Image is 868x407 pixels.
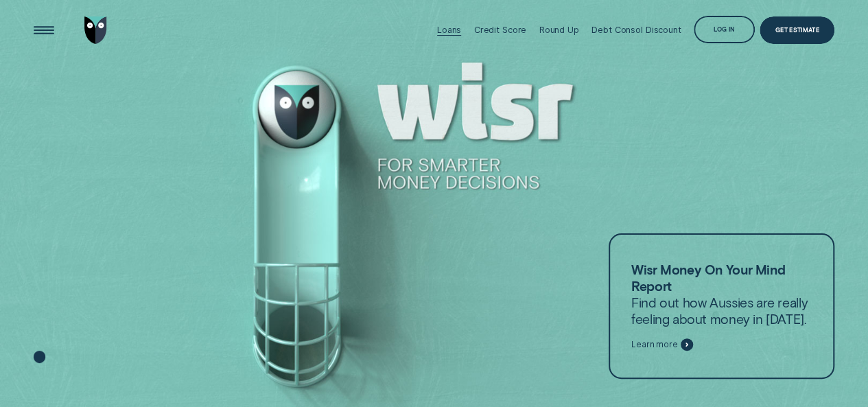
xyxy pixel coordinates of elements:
a: Get Estimate [760,16,834,44]
div: Loans [437,25,461,35]
span: Learn more [631,340,678,350]
div: Round Up [539,25,579,35]
strong: Wisr Money On Your Mind Report [631,261,785,294]
img: Wisr [84,16,107,44]
a: Wisr Money On Your Mind ReportFind out how Aussies are really feeling about money in [DATE].Learn... [609,233,835,379]
button: Open Menu [30,16,58,44]
div: Debt Consol Discount [591,25,681,35]
div: Credit Score [474,25,527,35]
p: Find out how Aussies are really feeling about money in [DATE]. [631,261,812,327]
button: Log in [694,16,755,43]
